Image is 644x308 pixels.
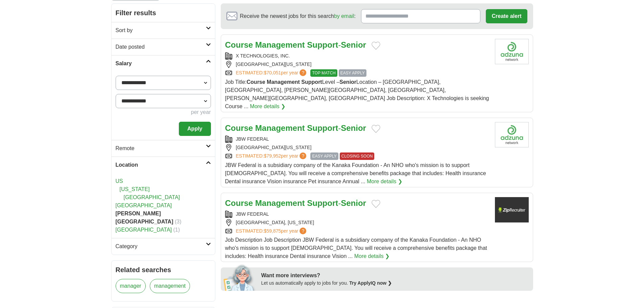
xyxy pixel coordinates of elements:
[486,9,527,23] button: Create alert
[116,211,173,224] strong: [PERSON_NAME][GEOGRAPHIC_DATA]
[116,161,206,169] h2: Location
[339,79,356,85] strong: Senior
[112,55,215,72] a: Salary
[267,79,300,85] strong: Management
[116,265,211,275] h2: Related searches
[349,280,392,286] a: Try ApplyIQ now ❯
[116,26,206,34] h2: Sort by
[341,40,366,49] strong: Senior
[150,279,190,293] a: management
[300,228,306,234] span: ?
[225,198,366,208] a: Course Management Support-Senior
[116,60,206,68] h2: Salary
[120,186,150,192] a: [US_STATE]
[116,227,172,233] a: [GEOGRAPHIC_DATA]
[225,136,490,143] div: JBW FEDERAL
[300,152,306,159] span: ?
[116,178,123,184] a: US
[310,152,338,160] span: EASY APPLY
[240,12,356,20] span: Receive the newest jobs for this search :
[255,40,305,49] strong: Management
[495,122,529,147] img: Company logo
[372,42,380,50] button: Add to favorite jobs
[341,123,366,133] strong: Senior
[225,61,490,68] div: [GEOGRAPHIC_DATA][US_STATE]
[341,198,366,208] strong: Senior
[255,198,305,208] strong: Management
[225,52,490,60] div: X TECHNOLOGIES, INC.
[264,228,281,234] span: $59,875
[225,211,490,218] div: JBW FEDERAL
[112,238,215,255] a: Category
[261,280,529,287] div: Let us automatically apply to jobs for you.
[225,40,253,49] strong: Course
[250,102,285,111] a: More details ❯
[225,123,253,133] strong: Course
[116,242,206,251] h2: Category
[372,200,380,208] button: Add to favorite jobs
[264,70,281,75] span: $70,051
[112,157,215,173] a: Location
[173,227,180,233] span: (1)
[225,162,486,184] span: JBW Federal is a subsidiary company of the Kanaka Foundation - An NHO who's mission is to support...
[339,69,366,77] span: EASY APPLY
[116,43,206,51] h2: Date posted
[179,122,211,136] button: Apply
[116,108,211,116] div: per year
[367,177,402,186] a: More details ❯
[236,69,308,77] a: ESTIMATED:$70,051per year?
[112,39,215,55] a: Date posted
[225,40,366,49] a: Course Management Support-Senior
[307,123,338,133] strong: Support
[124,194,180,200] a: [GEOGRAPHIC_DATA]
[223,264,256,291] img: apply-iq-scientist.png
[495,39,529,64] img: Company logo
[236,152,308,160] a: ESTIMATED:$79,952per year?
[236,228,308,235] a: ESTIMATED:$59,875per year?
[116,279,146,293] a: manager
[264,153,281,159] span: $79,952
[354,252,390,260] a: More details ❯
[116,144,206,152] h2: Remote
[495,197,529,222] img: Company logo
[300,69,306,76] span: ?
[307,198,338,208] strong: Support
[225,123,366,133] a: Course Management Support-Senior
[261,271,529,280] div: Want more interviews?
[310,69,337,77] span: TOP MATCH
[340,152,375,160] span: CLOSING SOON
[225,144,490,151] div: [GEOGRAPHIC_DATA][US_STATE]
[116,203,172,208] a: [GEOGRAPHIC_DATA]
[301,79,322,85] strong: Support
[175,219,182,224] span: (3)
[307,40,338,49] strong: Support
[112,22,215,39] a: Sort by
[255,123,305,133] strong: Management
[225,219,490,226] div: [GEOGRAPHIC_DATA], [US_STATE]
[225,198,253,208] strong: Course
[372,125,380,133] button: Add to favorite jobs
[225,237,487,259] span: Job Description Job Description JBW Federal is a subsidiary company of the Kanaka Foundation - An...
[334,13,354,19] a: by email
[112,140,215,157] a: Remote
[112,4,215,22] h2: Filter results
[247,79,265,85] strong: Course
[225,79,489,109] span: Job Title: Level – Location – [GEOGRAPHIC_DATA], [GEOGRAPHIC_DATA], [PERSON_NAME][GEOGRAPHIC_DATA...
